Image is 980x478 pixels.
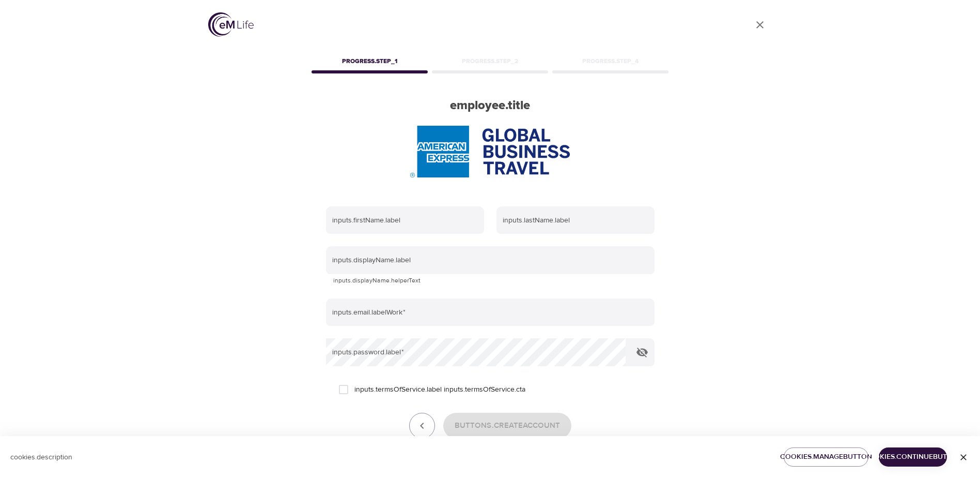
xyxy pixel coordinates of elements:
a: close [748,12,772,37]
button: cookies.manageButton [784,447,868,467]
img: logo [208,12,254,37]
span: inputs.termsOfService.label [354,384,525,395]
a: inputs.termsOfService.cta [444,384,525,395]
h2: employee.title [309,98,671,113]
img: AmEx%20GBT%20logo.png [410,126,569,177]
span: cookies.continueButton [887,451,939,464]
p: inputs.displayName.helperText [333,276,647,286]
span: cookies.manageButton [792,451,860,464]
button: cookies.continueButton [879,447,947,467]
